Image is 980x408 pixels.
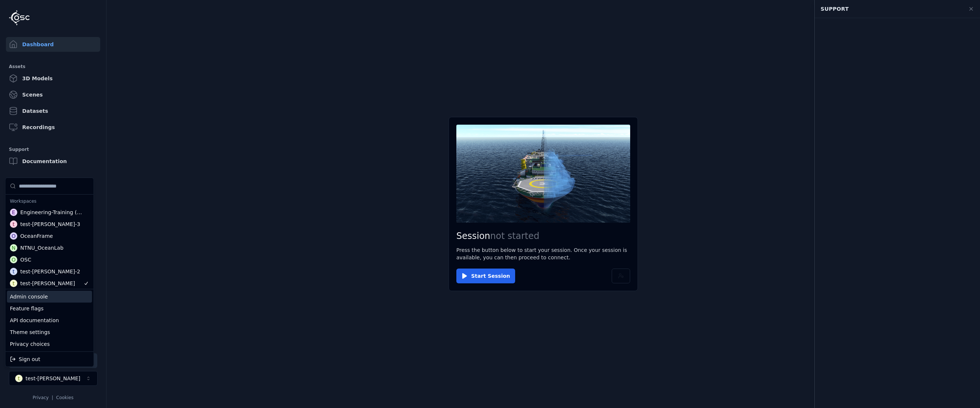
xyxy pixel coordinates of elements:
div: OceanFrame [20,232,53,240]
div: Privacy choices [7,338,92,350]
div: E [10,209,17,216]
div: N [10,244,17,252]
div: Engineering-Training (SSO Staging) [20,209,85,216]
div: test-[PERSON_NAME] [20,280,75,287]
div: Sign out [7,353,92,365]
div: t [10,280,17,287]
div: API documentation [7,314,92,326]
div: NTNU_OceanLab [20,244,64,252]
div: t [10,220,17,228]
div: O [10,256,17,263]
div: test-[PERSON_NAME]-3 [20,220,80,228]
div: Theme settings [7,326,92,338]
div: Suggestions [6,289,94,351]
div: Suggestions [6,178,94,289]
div: test-[PERSON_NAME]-2 [20,268,80,275]
div: Feature flags [7,303,92,314]
div: Suggestions [6,352,94,367]
div: O [10,232,17,240]
div: OSC [20,256,31,263]
div: t [10,268,17,275]
div: Workspaces [7,196,92,206]
div: Admin console [7,291,92,303]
